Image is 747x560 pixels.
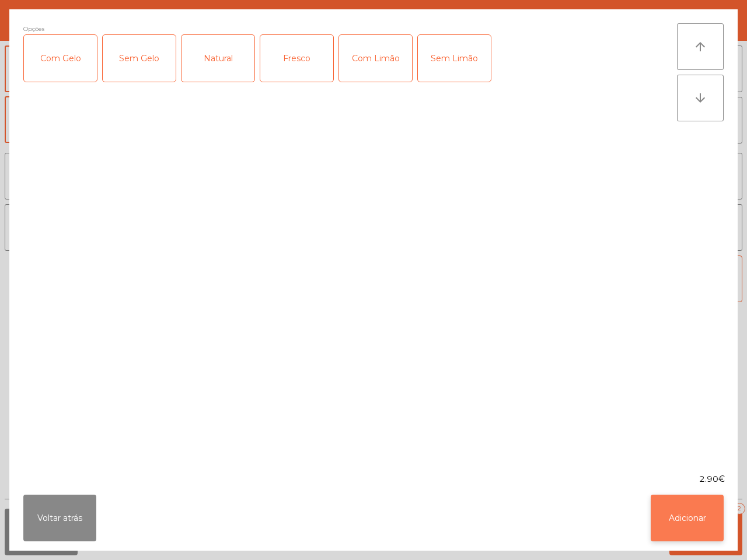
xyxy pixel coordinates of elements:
i: arrow_upward [693,40,707,54]
button: Adicionar [651,495,724,541]
div: Com Gelo [24,35,97,82]
span: Opções [23,23,44,34]
div: Com Limão [339,35,412,82]
button: arrow_downward [677,75,724,121]
button: Voltar atrás [23,495,96,541]
i: arrow_downward [693,91,707,105]
div: Fresco [260,35,333,82]
button: arrow_upward [677,23,724,70]
div: 2.90€ [9,473,738,485]
div: Natural [181,35,254,82]
div: Sem Gelo [103,35,176,82]
div: Sem Limão [418,35,491,82]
